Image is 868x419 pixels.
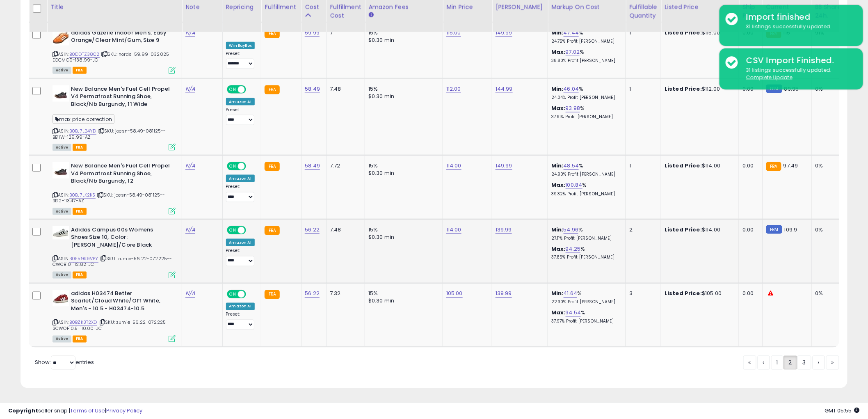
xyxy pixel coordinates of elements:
small: FBA [265,85,280,94]
div: Preset: [226,312,255,330]
span: | SKU: nords-59.99-032025--EOCMG9-138.99-JC [53,51,174,63]
b: adidas Gazelle Indoor Men's, Easy Orange/Clear Mint/Gum, Size 9 [71,29,171,46]
div: Title [50,3,178,11]
div: BB Share 24h. [815,3,845,20]
a: 56.22 [305,226,320,234]
a: B0BZK3T2XD [69,319,97,326]
div: Fulfillment [265,3,298,11]
a: 1 [771,356,783,370]
div: % [551,162,619,177]
div: % [551,290,619,305]
a: N/A [185,85,195,93]
a: 58.49 [305,85,320,93]
div: 1 [629,85,655,93]
p: 24.90% Profit [PERSON_NAME] [551,172,619,177]
p: 22.30% Profit [PERSON_NAME] [551,300,619,305]
a: 94.25 [566,245,581,253]
p: 37.85% Profit [PERSON_NAME] [551,255,619,261]
small: FBA [265,226,280,235]
div: 7 [330,29,359,37]
p: 24.75% Profit [PERSON_NAME] [551,39,619,44]
div: % [551,309,619,325]
small: FBA [766,162,781,171]
div: 1 [629,162,655,169]
a: 3 [797,356,811,370]
b: Min: [551,290,564,298]
span: 2025-09-8 05:55 GMT [825,407,860,414]
div: 1 [629,29,655,37]
a: 149.99 [496,29,512,37]
div: $0.30 min [368,234,436,241]
div: Amazon AI [226,239,255,246]
div: % [551,85,619,101]
div: ASIN: [53,226,176,278]
img: 31nOY9+mBML._SL40_.jpg [53,85,69,102]
p: 37.97% Profit [PERSON_NAME] [551,319,619,325]
div: 0% [815,162,843,169]
div: 31 listings successfully updated. [740,23,857,31]
span: ON [228,291,238,298]
span: FBA [73,67,87,74]
span: FBA [73,336,87,343]
div: Fulfillable Quantity [629,3,658,20]
b: Max: [551,104,566,112]
a: 97.02 [566,48,580,56]
a: 149.99 [496,162,512,170]
div: 7.72 [330,162,359,169]
div: 2 [629,226,655,234]
div: Win BuyBox [226,42,255,49]
div: Preset: [226,107,255,126]
div: 15% [368,226,436,234]
span: ON [228,86,238,93]
a: 112.00 [446,85,461,93]
a: 139.99 [496,226,512,234]
div: [PERSON_NAME] [496,3,544,11]
div: ASIN: [53,162,176,214]
img: 41ptEdA2G3L._SL40_.jpg [53,29,69,46]
span: All listings currently available for purchase on Amazon [53,336,71,343]
a: N/A [185,226,195,234]
b: Max: [551,181,566,189]
div: Amazon AI [226,175,255,182]
div: 0.00 [742,290,756,298]
div: 15% [368,290,436,298]
span: | SKU: joesn-58.49-081125--BB12-113.47-AZ [53,192,165,204]
a: 59.99 [305,29,320,37]
p: 37.91% Profit [PERSON_NAME] [551,114,619,120]
a: 2 [783,356,797,370]
span: OFF [244,227,258,234]
div: % [551,226,619,241]
a: B0BJ7L24YD [69,128,96,135]
a: 41.64 [564,290,578,298]
a: Privacy Policy [106,407,142,414]
div: Preset: [226,184,255,202]
a: 47.44 [564,29,579,37]
b: Listed Price: [665,29,702,37]
div: $115.00 [665,29,733,37]
div: 0.00 [742,226,756,234]
span: FBA [73,144,87,151]
div: % [551,245,619,261]
small: FBM [766,225,782,234]
span: Show: entries [35,359,94,366]
div: Preset: [226,248,255,266]
b: Max: [551,245,566,253]
div: 15% [368,162,436,169]
span: › [818,359,820,367]
small: FBA [265,162,280,171]
div: 3 [629,290,655,298]
a: 56.22 [305,290,320,298]
b: Listed Price: [665,162,702,169]
span: 89.95 [784,85,799,93]
span: ON [228,227,238,234]
span: | SKU: zumie-56.22-072225--SCWOF10.5-110.00-JC [53,319,171,332]
div: ASIN: [53,290,176,342]
b: Listed Price: [665,85,702,93]
p: 24.04% Profit [PERSON_NAME] [551,95,619,101]
div: 15% [368,85,436,93]
span: FBA [73,208,87,215]
p: 39.32% Profit [PERSON_NAME] [551,191,619,197]
a: 46.04 [564,85,579,93]
b: Listed Price: [665,226,702,234]
div: Cost [305,3,323,11]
